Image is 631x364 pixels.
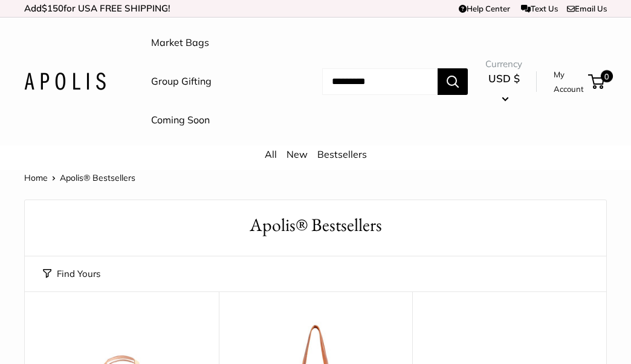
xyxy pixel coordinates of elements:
nav: Breadcrumb [24,170,135,186]
a: Group Gifting [151,73,212,91]
a: 0 [589,74,604,89]
button: Search [438,68,468,95]
a: New [286,148,308,160]
span: Currency [485,56,522,73]
input: Search... [322,68,438,95]
a: Market Bags [151,34,209,52]
h1: Apolis® Bestsellers [43,212,588,238]
span: 0 [601,70,613,82]
a: My Account [554,67,584,97]
button: Find Yours [43,265,100,282]
span: USD $ [488,72,520,85]
a: Home [24,172,48,183]
img: Apolis [24,73,106,90]
a: Coming Soon [151,111,210,129]
a: Email Us [567,4,607,13]
button: USD $ [485,69,522,108]
span: $150 [42,2,63,14]
a: All [265,148,277,160]
a: Text Us [521,4,558,13]
a: Help Center [459,4,510,13]
span: Apolis® Bestsellers [60,172,135,183]
a: Bestsellers [317,148,367,160]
